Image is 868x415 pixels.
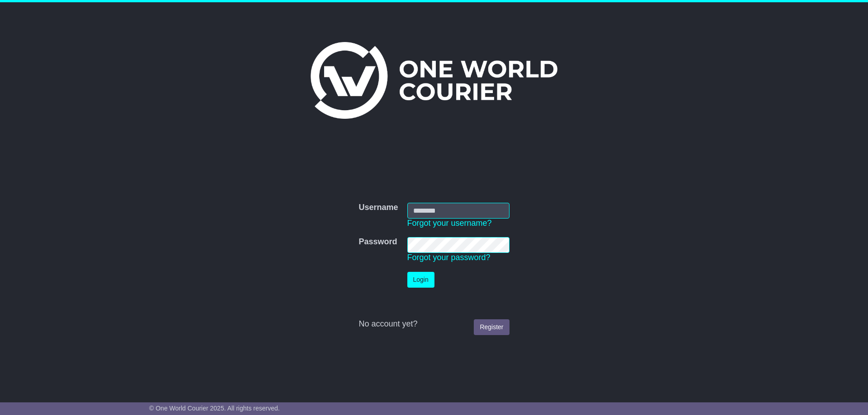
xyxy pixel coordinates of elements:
a: Register [474,319,509,335]
a: Forgot your username? [407,219,492,228]
a: Forgot your password? [407,253,491,262]
label: Username [359,203,398,213]
div: No account yet? [359,319,509,329]
img: One World [311,42,557,119]
button: Login [407,272,434,288]
span: © One World Courier 2025. All rights reserved. [149,405,280,412]
label: Password [359,237,397,247]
